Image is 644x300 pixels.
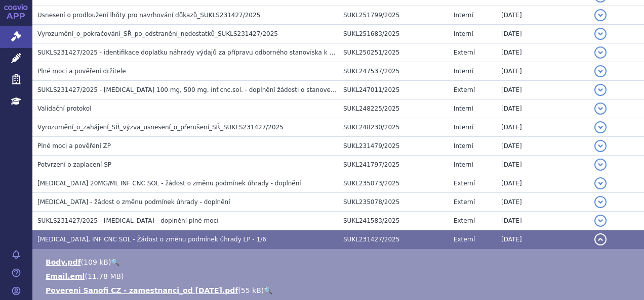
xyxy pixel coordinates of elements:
[338,6,449,25] td: SUKL251799/2025
[37,161,111,168] span: Potvrzení o zaplacení SP
[496,99,589,118] td: [DATE]
[338,174,449,193] td: SUKL235073/2025
[594,121,607,133] button: detail
[338,81,449,99] td: SUKL247011/2025
[454,180,475,187] span: Externí
[338,118,449,137] td: SUKL248230/2025
[46,258,81,266] a: Body.pdf
[454,105,473,112] span: Interní
[454,198,475,206] span: Externí
[338,99,449,118] td: SUKL248225/2025
[496,81,589,99] td: [DATE]
[338,43,449,62] td: SUKL250251/2025
[594,9,607,21] button: detail
[594,215,607,227] button: detail
[594,103,607,115] button: detail
[338,230,449,249] td: SUKL231427/2025
[594,84,607,96] button: detail
[338,156,449,174] td: SUKL241797/2025
[594,65,607,77] button: detail
[84,258,108,266] span: 109 kB
[454,124,473,131] span: Interní
[454,236,475,243] span: Externí
[338,193,449,212] td: SUKL235078/2025
[46,257,634,267] li: ( )
[496,25,589,43] td: [DATE]
[496,6,589,25] td: [DATE]
[454,86,475,93] span: Externí
[338,137,449,156] td: SUKL231479/2025
[594,233,607,245] button: detail
[594,159,607,171] button: detail
[338,212,449,230] td: SUKL241583/2025
[454,68,473,75] span: Interní
[496,137,589,156] td: [DATE]
[111,258,119,266] a: 🔍
[37,68,126,75] span: Plné moci a pověření držitele
[454,49,475,56] span: Externí
[46,271,634,281] li: ( )
[46,272,85,280] a: Email.eml
[264,286,272,294] a: 🔍
[46,286,238,294] a: Povereni Sanofi CZ - zamestnanci_od [DATE].pdf
[241,286,261,294] span: 55 kB
[37,124,284,131] span: Vyrozumění_o_zahájení_SŘ_výzva_usnesení_o_přerušení_SŘ_SUKLS231427/2025
[37,105,92,112] span: Validační protokol
[37,236,266,243] span: SARCLISA, INF CNC SOL - Žádost o změnu podmínek úhrady LP - 1/6
[37,180,301,187] span: SARCLISA 20MG/ML INF CNC SOL - žádost o změnu podmínek úhrady - doplnění
[594,28,607,40] button: detail
[496,174,589,193] td: [DATE]
[37,198,230,206] span: SARCLISA - žádost o změnu podmínek úhrady - doplnění
[496,118,589,137] td: [DATE]
[338,62,449,81] td: SUKL247537/2025
[37,49,527,56] span: SUKLS231427/2025 - identifikace doplatku náhrady výdajů za přípravu odborného stanoviska k žádost...
[594,177,607,189] button: detail
[37,217,219,224] span: SUKLS231427/2025 - SARCLISA - doplnění plné moci
[454,161,473,168] span: Interní
[338,25,449,43] td: SUKL251683/2025
[454,142,473,149] span: Interní
[454,30,473,37] span: Interní
[496,43,589,62] td: [DATE]
[496,212,589,230] td: [DATE]
[594,46,607,59] button: detail
[454,217,475,224] span: Externí
[37,30,278,37] span: Vyrozumění_o_pokračování_SŘ_po_odstranění_nedostatků_SUKLS231427/2025
[594,196,607,208] button: detail
[594,140,607,152] button: detail
[496,193,589,212] td: [DATE]
[496,156,589,174] td: [DATE]
[37,142,111,149] span: Plné moci a pověření ZP
[496,62,589,81] td: [DATE]
[454,12,473,19] span: Interní
[46,285,634,295] li: ( )
[37,86,413,93] span: SUKLS231427/2025 - SARCLISA 100 mg, 500 mg, inf.cnc.sol. - doplnění žádosti o stanovení výše a po...
[37,12,260,19] span: Usnesení o prodloužení lhůty pro navrhování důkazů_SUKLS231427/2025
[496,230,589,249] td: [DATE]
[88,272,121,280] span: 11.78 MB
